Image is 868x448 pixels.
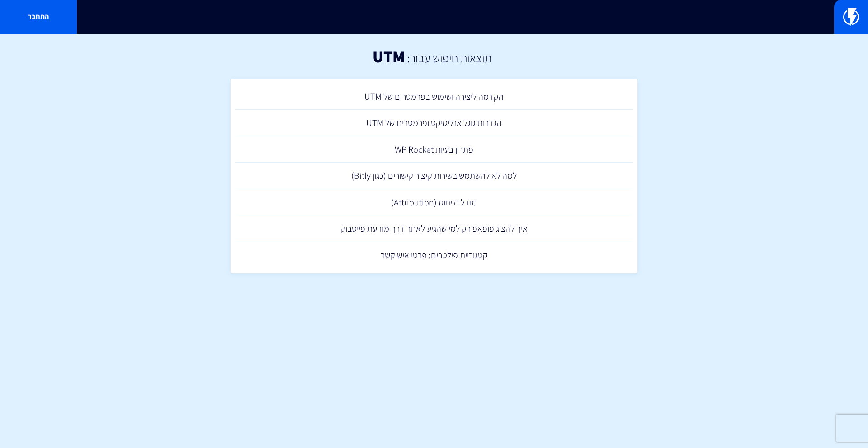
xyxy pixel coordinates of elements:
h1: UTM [373,47,405,65]
a: פתרון בעיות WP Rocket [235,136,633,163]
a: הגדרות גוגל אנליטיקס ופרמטרים של UTM [235,110,633,136]
h2: תוצאות חיפוש עבור: [405,51,491,65]
a: קטגוריית פילטרים: פרטי איש קשר [235,242,633,269]
a: הקדמה ליצירה ושימוש בפרמטרים של UTM [235,84,633,110]
a: למה לא להשתמש בשירות קיצור קישורים (כגון Bitly) [235,163,633,189]
a: מודל הייחוס (Attribution) [235,189,633,216]
a: איך להציג פופאפ רק למי שהגיע לאתר דרך מודעת פייסבוק [235,215,633,242]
